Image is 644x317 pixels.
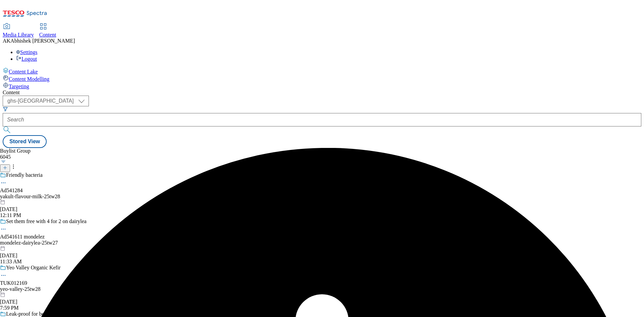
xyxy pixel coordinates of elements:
a: Content Lake [3,67,641,75]
span: Targeting [9,84,29,89]
svg: Search Filters [3,106,8,112]
a: Content Modelling [3,75,641,82]
span: Content Modelling [9,76,49,82]
a: Targeting [3,82,641,90]
span: Abhishek [PERSON_NAME] [10,38,75,44]
div: Friendly bacteria [6,172,43,178]
button: Stored View [3,135,47,148]
a: Logout [16,56,37,62]
span: Content Lake [9,69,38,74]
span: AK [3,38,10,44]
span: Media Library [3,32,34,38]
input: Search [3,113,641,126]
div: Yeo Valley Organic Kefir [6,265,61,271]
a: Content [39,24,56,38]
div: Leak-proof for better sleep [6,311,64,317]
span: Content [39,32,56,38]
a: Settings [16,49,38,55]
a: Media Library [3,24,34,38]
div: Content [3,90,641,96]
div: Set them free with 4 for 2 on dairylea [6,218,87,224]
